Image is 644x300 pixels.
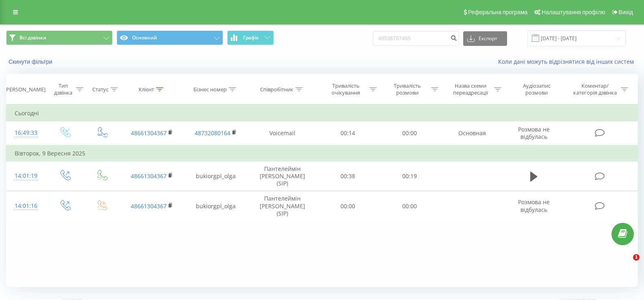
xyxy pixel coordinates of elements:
[449,82,492,96] div: Назва схеми переадресації
[227,30,274,45] button: Графік
[184,161,248,191] td: bukiorgpl_olga
[386,82,429,96] div: Тривалість розмови
[53,82,74,96] div: Тип дзвінка
[6,30,113,45] button: Всі дзвінки
[440,121,504,145] td: Основная
[542,9,605,15] span: Налаштування профілю
[4,86,46,93] div: [PERSON_NAME]
[92,86,108,93] div: Статус
[518,198,550,213] span: Розмова не відбулась
[193,86,227,93] div: Бізнес номер
[317,121,379,145] td: 00:14
[7,145,638,162] td: Вівторок, 9 Вересня 2025
[131,129,167,137] a: 48661304367
[131,202,167,210] a: 48661304367
[248,161,317,191] td: Пантелеймін [PERSON_NAME] (SIP)
[498,58,638,65] a: Коли дані можуть відрізнятися вiд інших систем
[15,168,38,184] div: 14:01:19
[6,58,56,65] button: Скинути фільтри
[131,172,167,180] a: 48661304367
[379,121,440,145] td: 00:00
[373,31,459,46] input: Пошук за номером
[518,125,550,140] span: Розмова не відбулась
[139,86,154,93] div: Клієнт
[571,82,619,96] div: Коментар/категорія дзвінка
[184,191,248,221] td: bukiorgpl_olga
[248,191,317,221] td: Пантелеймін [PERSON_NAME] (SIP)
[616,254,636,274] iframe: Intercom live chat
[379,161,440,191] td: 00:19
[15,125,38,141] div: 16:49:33
[317,161,379,191] td: 00:38
[195,129,230,137] a: 48732080164
[379,191,440,221] td: 00:00
[260,86,293,93] div: Співробітник
[243,35,259,41] span: Графік
[20,35,46,41] span: Всі дзвінки
[15,198,38,214] div: 14:01:16
[324,82,367,96] div: Тривалість очікування
[468,9,528,15] span: Реферальна програма
[248,121,317,145] td: Voicemail
[117,30,223,45] button: Основний
[512,82,562,96] div: Аудіозапис розмови
[463,31,507,46] button: Експорт
[317,191,379,221] td: 00:00
[633,254,640,261] span: 1
[7,105,638,121] td: Сьогодні
[619,9,633,15] span: Вихід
